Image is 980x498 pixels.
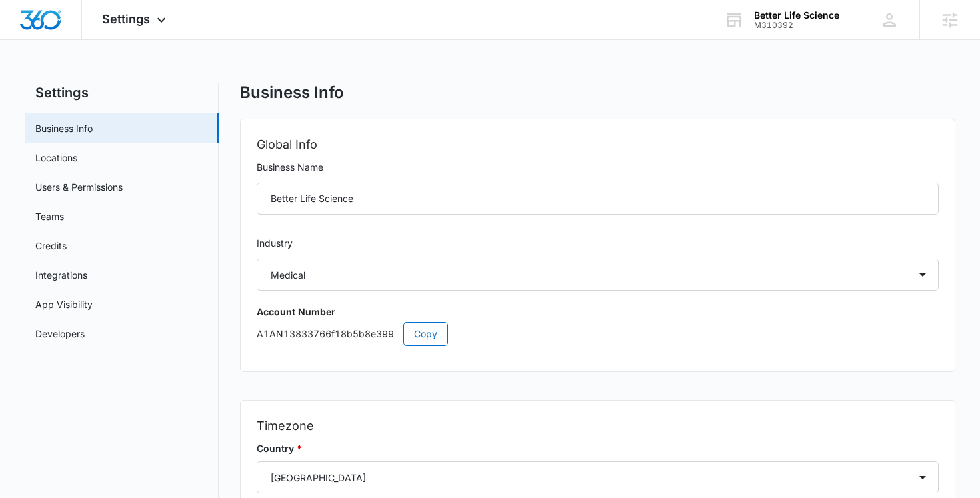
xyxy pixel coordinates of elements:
[257,441,939,456] label: Country
[257,322,939,346] p: A1AN13833766f18b5b8e399
[240,83,344,103] h1: Business Info
[35,121,93,135] a: Business Info
[102,12,150,26] span: Settings
[257,306,335,317] strong: Account Number
[403,322,448,346] button: Copy
[257,236,939,251] label: Industry
[35,297,93,311] a: App Visibility
[35,180,123,194] a: Users & Permissions
[35,239,67,253] a: Credits
[35,151,77,165] a: Locations
[257,160,939,175] label: Business Name
[35,327,85,341] a: Developers
[414,327,437,341] span: Copy
[35,209,64,223] a: Teams
[35,268,87,282] a: Integrations
[257,135,939,154] h2: Global Info
[25,83,219,103] h2: Settings
[754,21,839,30] div: account id
[257,417,939,435] h2: Timezone
[754,10,839,21] div: account name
